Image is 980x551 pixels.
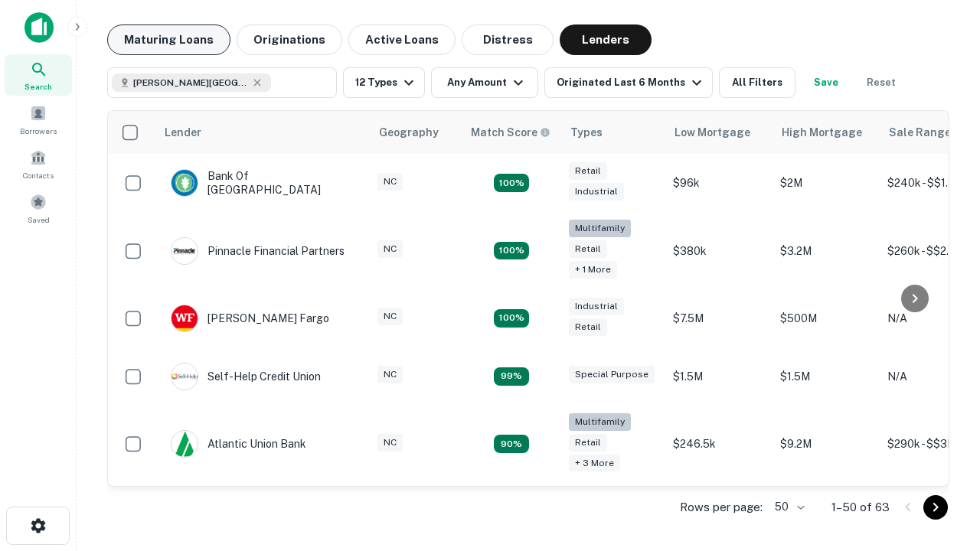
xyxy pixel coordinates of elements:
[370,111,462,154] th: Geography
[155,111,370,154] th: Lender
[544,67,713,98] button: Originated Last 6 Months
[675,123,750,142] div: Low Mortgage
[569,455,620,472] div: + 3 more
[773,154,880,212] td: $2M
[769,496,807,518] div: 50
[494,174,529,192] div: Matching Properties: 15, hasApolloMatch: undefined
[171,169,354,197] div: Bank Of [GEOGRAPHIC_DATA]
[831,498,890,517] p: 1–50 of 63
[773,212,880,289] td: $3.2M
[569,240,607,258] div: Retail
[665,289,773,347] td: $7.5M
[923,495,948,520] button: Go to next page
[773,347,880,406] td: $1.5M
[377,308,403,325] div: NC
[782,123,862,142] div: High Mortgage
[569,261,617,279] div: + 1 more
[171,238,198,264] img: picture
[719,67,795,98] button: All Filters
[5,99,72,140] a: Borrowers
[24,12,54,43] img: capitalize-icon.png
[133,76,248,90] span: [PERSON_NAME][GEOGRAPHIC_DATA], [GEOGRAPHIC_DATA]
[471,124,547,141] h6: Match Score
[28,214,50,226] span: Saved
[557,73,706,92] div: Originated Last 6 Months
[903,380,980,453] iframe: Chat Widget
[462,111,561,154] th: Capitalize uses an advanced AI algorithm to match your search with the best lender. The match sco...
[24,80,52,93] span: Search
[237,24,342,55] button: Originations
[569,220,631,237] div: Multifamily
[561,111,665,154] th: Types
[569,366,655,383] div: Special Purpose
[171,431,198,457] img: picture
[680,498,763,517] p: Rows per page:
[171,430,306,458] div: Atlantic Union Bank
[665,347,773,406] td: $1.5M
[165,123,201,142] div: Lender
[20,125,57,137] span: Borrowers
[665,111,773,154] th: Low Mortgage
[569,298,624,315] div: Industrial
[889,123,951,142] div: Sale Range
[569,183,624,201] div: Industrial
[171,363,321,390] div: Self-help Credit Union
[773,289,880,347] td: $500M
[570,123,603,142] div: Types
[569,413,631,431] div: Multifamily
[377,366,403,383] div: NC
[494,309,529,328] div: Matching Properties: 14, hasApolloMatch: undefined
[494,435,529,453] div: Matching Properties: 10, hasApolloMatch: undefined
[348,24,456,55] button: Active Loans
[462,24,554,55] button: Distress
[665,212,773,289] td: $380k
[171,305,198,331] img: picture
[665,154,773,212] td: $96k
[5,143,72,184] a: Contacts
[23,169,54,181] span: Contacts
[569,162,607,180] div: Retail
[379,123,439,142] div: Geography
[377,240,403,258] div: NC
[569,434,607,452] div: Retail
[773,111,880,154] th: High Mortgage
[857,67,906,98] button: Reset
[471,124,550,141] div: Capitalize uses an advanced AI algorithm to match your search with the best lender. The match sco...
[377,173,403,191] div: NC
[171,170,198,196] img: picture
[5,187,72,229] a: Saved
[171,237,345,265] div: Pinnacle Financial Partners
[343,67,425,98] button: 12 Types
[665,406,773,483] td: $246.5k
[171,364,198,390] img: picture
[494,242,529,260] div: Matching Properties: 20, hasApolloMatch: undefined
[773,406,880,483] td: $9.2M
[560,24,652,55] button: Lenders
[107,24,230,55] button: Maturing Loans
[431,67,538,98] button: Any Amount
[5,54,72,96] a: Search
[171,305,329,332] div: [PERSON_NAME] Fargo
[377,434,403,452] div: NC
[802,67,851,98] button: Save your search to get updates of matches that match your search criteria.
[569,318,607,336] div: Retail
[494,367,529,386] div: Matching Properties: 11, hasApolloMatch: undefined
